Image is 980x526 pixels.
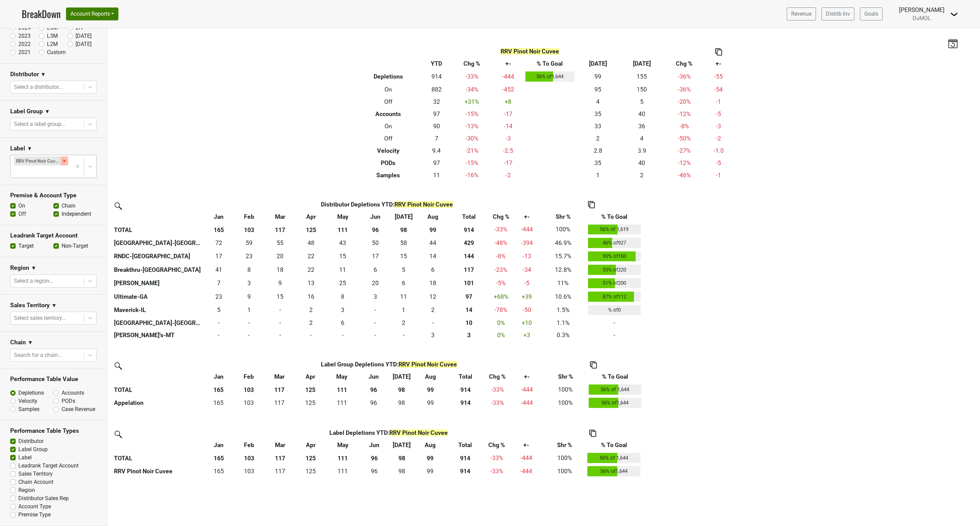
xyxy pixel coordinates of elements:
[452,169,493,181] td: -16 %
[452,57,493,70] th: Chg %
[422,145,452,157] td: 9.4
[620,157,664,169] td: 40
[264,211,296,223] th: Mar: activate to sort column ascending
[705,83,733,96] td: -54
[76,40,92,48] label: [DATE]
[360,290,391,303] td: 3
[620,132,664,145] td: 4
[422,108,452,120] td: 97
[62,210,91,218] label: Independent
[416,263,449,277] td: 6
[112,263,203,277] th: Breakthru-[GEOGRAPHIC_DATA]
[18,486,35,494] label: Region
[414,439,446,451] th: Aug: activate to sort column ascending
[416,277,449,290] td: 18
[422,132,452,145] td: 7
[326,223,360,236] th: 111
[422,70,452,83] td: 914
[18,470,53,478] label: Sales Territory
[664,120,705,132] td: -8 %
[47,48,66,56] label: Custom
[264,290,296,303] td: 15
[715,48,722,55] img: Copy to clipboard
[264,277,296,290] td: 9
[266,279,295,287] div: 9
[391,250,417,263] td: 15
[355,83,422,96] th: On
[446,371,485,383] th: Total: activate to sort column ascending
[664,157,705,169] td: -12 %
[416,290,449,303] td: 12
[360,236,391,250] td: 50
[416,211,449,223] th: Aug: activate to sort column ascending
[205,252,232,261] div: 17
[488,211,513,223] th: Chg %: activate to sort column ascending
[513,211,540,223] th: +-: activate to sort column ascending
[112,371,203,383] th: &nbsp;: activate to sort column ascending
[234,211,264,223] th: Feb: activate to sort column ascending
[361,265,389,274] div: 6
[361,252,389,261] div: 17
[112,360,123,371] img: filter
[47,40,58,48] label: L2M
[620,57,664,70] th: [DATE]
[391,263,417,277] td: 5
[298,279,324,287] div: 13
[540,250,586,263] td: 15.7%
[112,236,203,250] th: [GEOGRAPHIC_DATA]-[GEOGRAPHIC_DATA]
[18,48,31,56] label: 2021
[296,236,326,250] td: 47.667
[392,252,415,261] div: 15
[452,70,493,83] td: -33 %
[485,371,510,383] th: Chg %: activate to sort column ascending
[664,108,705,120] td: -12 %
[203,263,234,277] td: 41
[18,478,53,486] label: Chain Account
[446,439,484,451] th: Total: activate to sort column ascending
[392,279,415,287] div: 6
[620,145,664,157] td: 3.9
[355,96,422,108] th: Off
[296,439,326,451] th: Apr: activate to sort column ascending
[355,120,422,132] th: On
[664,70,705,83] td: -36 %
[540,277,586,290] td: 11%
[112,290,203,303] th: Ultimate-GA
[10,264,29,272] h3: Region
[449,236,488,250] th: 428.667
[492,108,524,120] td: -17
[492,57,524,70] th: +-
[327,239,358,247] div: 43
[264,250,296,263] td: 19.6
[664,57,705,70] th: Chg %
[664,145,705,157] td: -27 %
[10,232,97,239] h3: Leadrank Target Account
[422,169,452,181] td: 11
[705,70,733,83] td: -55
[264,371,295,383] th: Mar: activate to sort column ascending
[452,108,493,120] td: -15 %
[203,371,233,383] th: Jan: activate to sort column ascending
[540,290,586,303] td: 10.6%
[360,211,391,223] th: Jun: activate to sort column ascending
[298,252,324,261] div: 22
[112,250,203,263] th: RNDC-[GEOGRAPHIC_DATA]
[543,439,586,451] th: Shr %: activate to sort column ascending
[203,439,234,451] th: Jan: activate to sort column ascending
[264,236,296,250] td: 55
[416,223,449,236] th: 99
[359,371,389,383] th: Jun: activate to sort column ascending
[18,40,31,48] label: 2022
[112,200,123,211] img: filter
[18,32,31,40] label: 2023
[234,371,264,383] th: Feb: activate to sort column ascending
[235,279,262,287] div: 3
[203,211,234,223] th: Jan: activate to sort column ascending
[451,265,487,274] div: 117
[492,83,524,96] td: -452
[586,211,642,223] th: % To Goal: activate to sort column ascending
[203,223,234,236] th: 165
[620,70,664,83] td: 155
[62,397,75,405] label: PODs
[705,57,733,70] th: +-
